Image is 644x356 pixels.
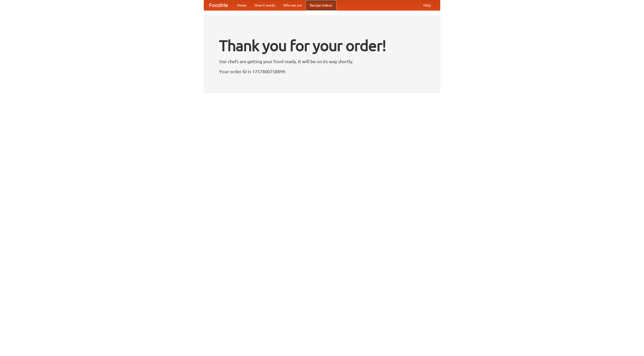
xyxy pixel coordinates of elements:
a: How it works [251,0,279,10]
a: Home [233,0,251,10]
p: Your order ID is 1757800758899. [219,68,425,75]
a: Help [419,0,435,10]
a: Recipe videos [306,0,336,10]
h1: Thank you for your order! [219,33,425,58]
a: FoodMe [204,0,233,10]
p: Our chefs are getting your food ready. It will be on its way shortly. [219,58,425,65]
a: Who we are [279,0,306,10]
